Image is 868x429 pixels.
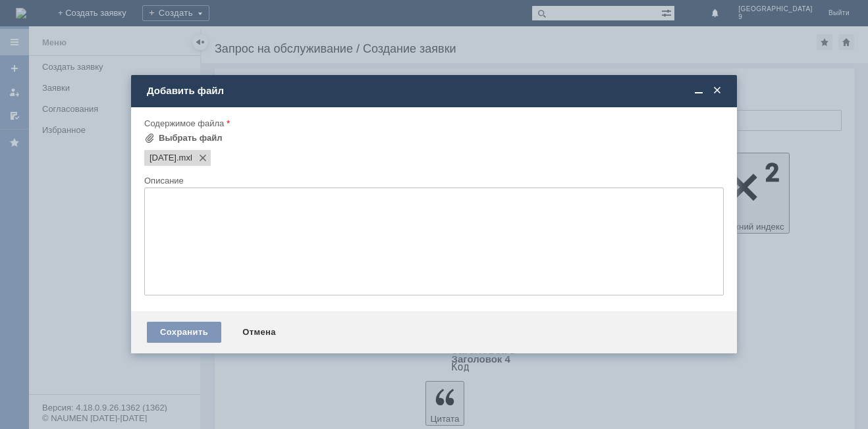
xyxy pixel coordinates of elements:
span: 12.08.2025.mxl [176,153,192,163]
span: Свернуть (Ctrl + M) [692,85,705,97]
div: Описание [144,176,721,185]
div: Содержимое файла [144,119,721,128]
div: Добавить файл [147,85,724,97]
span: 12.08.2025.mxl [149,153,176,163]
div: Выбрать файл [159,133,223,143]
span: Закрыть [711,85,724,97]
